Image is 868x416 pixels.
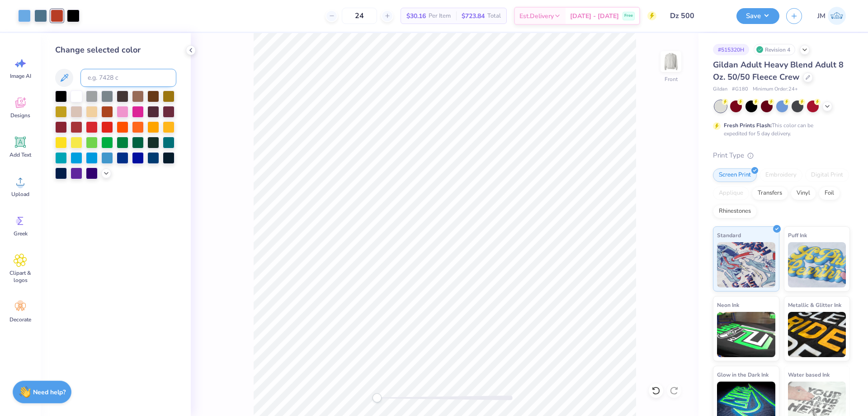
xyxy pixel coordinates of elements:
img: Metallic & Glitter Ink [788,312,846,357]
img: Front [662,53,680,71]
span: Total [487,11,501,21]
span: Free [624,13,633,19]
span: Metallic & Glitter Ink [788,300,841,310]
span: Standard [717,230,741,240]
span: Designs [10,112,30,119]
span: Gildan [713,86,727,93]
div: # 515320H [713,44,749,55]
div: Screen Print [713,168,757,182]
div: Change selected color [55,44,176,56]
span: Decorate [9,316,31,323]
span: JM [817,11,826,21]
div: Rhinestones [713,205,757,218]
span: Add Text [9,151,31,158]
div: Revision 4 [754,44,795,55]
strong: Fresh Prints Flash: [724,122,772,129]
a: JM [813,7,850,25]
div: Digital Print [805,168,849,182]
span: Clipart & logos [5,269,35,284]
img: Neon Ink [717,312,775,357]
img: Puff Ink [788,242,846,287]
span: Per Item [429,11,451,21]
span: Water based Ink [788,370,830,379]
img: Joshua Macky Gaerlan [828,7,846,25]
span: Puff Ink [788,230,807,240]
span: Glow in the Dark Ink [717,370,769,379]
div: Embroidery [759,168,802,182]
strong: Need help? [33,388,66,397]
span: Est. Delivery [519,11,554,21]
div: Transfers [752,186,788,200]
span: Neon Ink [717,300,739,310]
input: Untitled Design [663,7,730,25]
div: Front [665,75,678,83]
span: $723.84 [462,11,485,21]
div: Accessibility label [373,393,382,402]
span: $30.16 [406,11,426,21]
span: [DATE] - [DATE] [570,11,619,21]
span: Image AI [10,72,31,80]
div: Vinyl [791,186,816,200]
div: Print Type [713,150,850,161]
span: Upload [11,191,29,198]
div: Foil [819,186,840,200]
input: e.g. 7428 c [80,69,176,87]
div: Applique [713,186,749,200]
button: Save [736,8,779,24]
span: Minimum Order: 24 + [753,86,798,93]
span: Gildan Adult Heavy Blend Adult 8 Oz. 50/50 Fleece Crew [713,59,844,82]
input: – – [342,8,377,24]
span: Greek [14,230,28,237]
img: Standard [717,242,775,287]
div: This color can be expedited for 5 day delivery. [724,121,835,138]
span: # G180 [732,86,748,93]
